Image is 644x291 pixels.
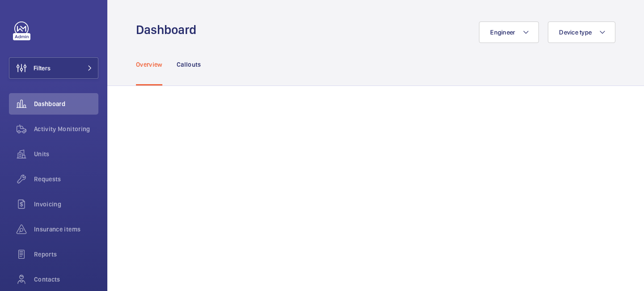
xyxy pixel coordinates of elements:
p: Overview [136,60,162,69]
span: Filters [34,64,51,73]
span: Requests [34,175,98,184]
span: Activity Monitoring [34,124,98,133]
span: Engineer [490,29,515,36]
span: Insurance items [34,225,98,234]
h1: Dashboard [136,21,202,38]
button: Engineer [479,21,539,43]
span: Reports [34,250,98,259]
span: Units [34,150,98,158]
span: Dashboard [34,99,98,108]
span: Contacts [34,275,98,284]
p: Callouts [177,60,201,69]
span: Device type [559,29,592,36]
button: Device type [548,21,615,43]
span: Invoicing [34,200,98,209]
button: Filters [9,57,98,79]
